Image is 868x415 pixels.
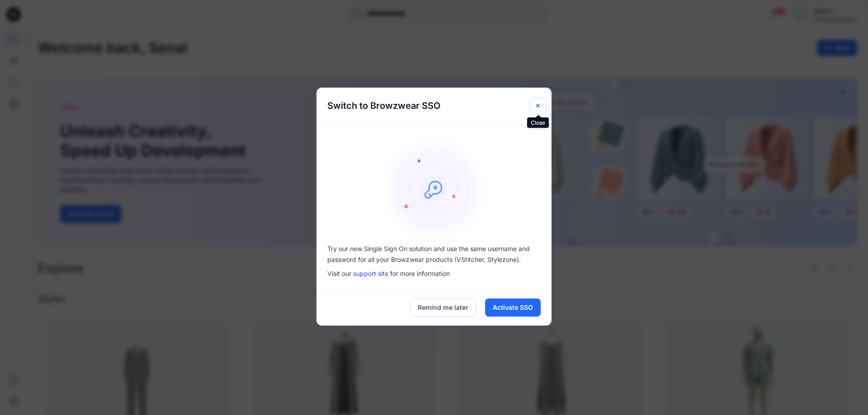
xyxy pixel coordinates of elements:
h5: Switch to Browzwear SSO [316,88,451,124]
img: onboarding-sz2.1ef2cb9c.svg [380,135,488,243]
p: Visit our for more information [327,269,541,278]
button: Close [530,98,546,114]
p: Try our new Single Sign On solution and use the same username and password for all your Browzwear... [327,243,541,265]
button: Remind me later [410,298,476,317]
a: support site [353,270,388,277]
button: Activate SSO [485,298,541,317]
